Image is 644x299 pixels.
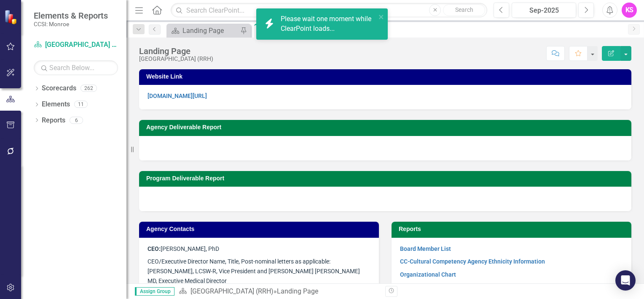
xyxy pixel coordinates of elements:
[182,25,238,36] div: Landing Page
[139,46,213,56] div: Landing Page
[42,116,65,125] a: Reports
[171,3,487,18] input: Search ClearPoint...
[378,12,384,22] button: close
[169,25,238,36] a: Landing Page
[455,6,473,13] span: Search
[70,117,83,124] div: 6
[148,245,219,252] span: [PERSON_NAME], PhD
[42,100,70,109] a: Elements
[277,287,318,295] div: Landing Page
[34,40,118,50] a: [GEOGRAPHIC_DATA] (RRH)
[281,14,376,34] div: Please wait one moment while ClearPoint loads...
[135,287,174,296] span: Assign Group
[148,258,360,284] span: CEO/Executive Director Name, Title, Post-nominal letters as applicable: [PERSON_NAME], LCSW-R, Vi...
[34,60,118,75] input: Search Below...
[80,85,97,92] div: 262
[4,9,19,24] img: ClearPoint Strategy
[146,175,627,182] h3: Program Deliverable Report
[34,11,108,21] span: Elements & Reports
[515,5,573,16] div: Sep-2025
[146,73,627,80] h3: Website Link
[615,270,636,291] div: Open Intercom Messenger
[400,258,545,265] a: CC-Cultural Competency Agency Ethnicity Information
[179,287,379,296] div: »
[74,101,88,108] div: 11
[146,124,627,130] h3: Agency Deliverable Report
[148,245,161,252] strong: CEO:
[146,226,375,232] h3: Agency Contacts
[400,245,451,252] a: Board Member List
[399,226,627,232] h3: Reports
[512,3,576,18] button: Sep-2025
[443,4,485,16] button: Search
[400,271,456,278] a: Organizational Chart
[139,56,213,62] div: [GEOGRAPHIC_DATA] (RRH)
[34,21,108,27] small: CCSI: Monroe
[42,84,76,93] a: Scorecards
[191,287,274,295] a: [GEOGRAPHIC_DATA] (RRH)
[148,92,207,99] a: [DOMAIN_NAME][URL]
[622,3,637,18] button: KS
